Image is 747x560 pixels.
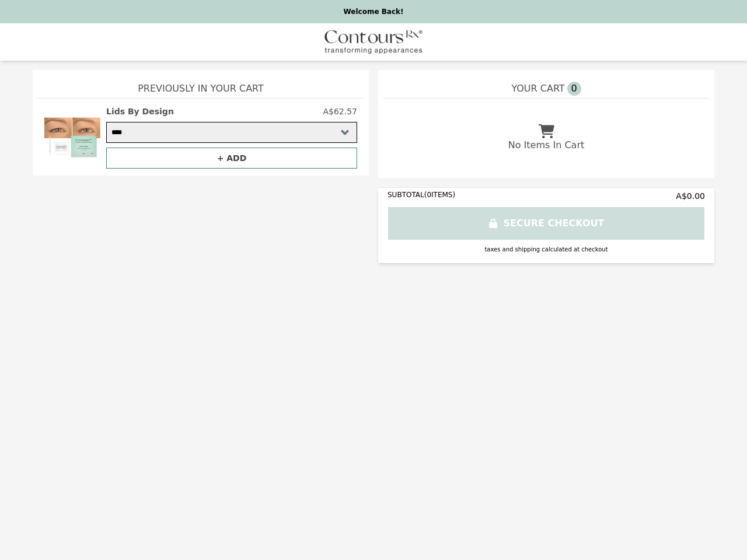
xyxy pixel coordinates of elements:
[388,191,424,199] span: SUBTOTAL
[424,191,455,199] span: ( 0 ITEMS)
[37,70,364,98] h1: Previously In Your Cart
[388,245,705,254] div: taxes and shipping calculated at checkout
[508,138,584,152] p: No Items In Cart
[106,106,174,117] h2: Lids By Design
[324,30,423,54] img: Brand Logo
[511,82,564,96] span: YOUR CART
[323,106,357,117] p: A$62.57
[7,7,740,16] p: Welcome Back!
[106,148,357,169] button: + ADD
[567,82,581,96] span: 0
[106,122,357,143] select: Select a product variant
[676,190,705,202] span: A$0.00
[44,106,100,169] img: Lids By Design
